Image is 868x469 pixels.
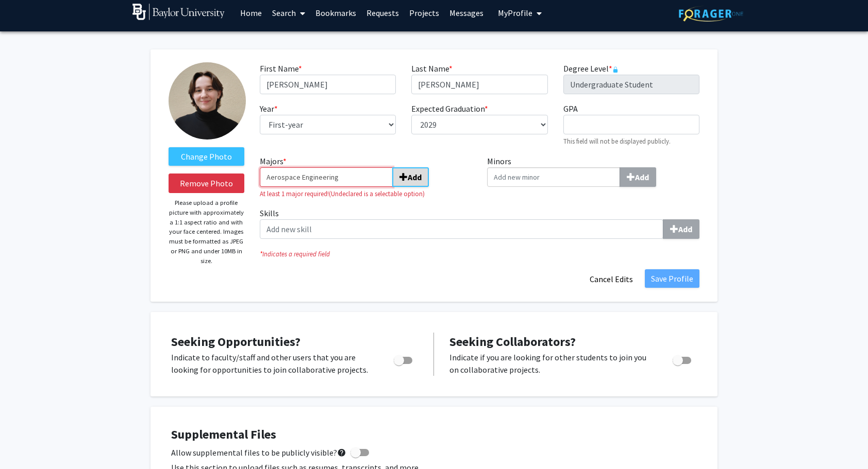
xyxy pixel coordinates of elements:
svg: This information is provided and automatically updated by Baylor University and is not editable o... [612,66,619,73]
b: Add [678,224,692,234]
small: At least 1 major required! (Undeclared is a selectable option) [260,189,472,199]
span: My Profile [498,8,532,18]
iframe: Chat [8,423,44,461]
span: Seeking Opportunities? [171,334,301,350]
label: Majors [260,155,472,187]
img: ForagerOne Logo [679,6,743,22]
label: Year [260,102,278,115]
span: Allow supplemental files to be publicly visible? [171,446,346,459]
p: Please upload a profile picture with approximately a 1:1 aspect ratio and with your face centered... [169,198,244,266]
span: Seeking Collaborators? [449,334,576,350]
input: MinorsAdd [487,167,620,187]
div: Toggle [669,351,697,367]
button: Save Profile [645,269,699,288]
button: Cancel Edits [583,269,640,289]
p: Indicate to faculty/staff and other users that you are looking for opportunities to join collabor... [171,351,374,376]
div: Toggle [390,351,418,367]
b: Add [408,172,422,182]
label: Skills [260,207,699,239]
h4: Supplemental Files [171,427,697,442]
img: Baylor University Logo [132,4,225,20]
label: Last Name [411,62,453,75]
input: SkillsAdd [260,219,663,239]
i: Indicates a required field [260,249,699,259]
label: Degree Level [563,62,619,75]
button: Skills [663,219,699,239]
img: Profile Picture [169,62,246,140]
button: Remove Photo [169,173,244,193]
label: Minors [487,155,699,187]
label: Expected Graduation [411,102,488,115]
label: First Name [260,62,302,75]
button: Minors [620,167,656,187]
input: Majors*Add [260,167,393,187]
p: Indicate if you are looking for other students to join you on collaborative projects. [449,351,653,376]
button: Majors* [392,167,429,187]
mat-icon: help [337,446,346,459]
b: Add [635,172,649,182]
label: ChangeProfile Picture [169,147,244,166]
label: GPA [563,102,578,115]
small: This field will not be displayed publicly. [563,137,671,145]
